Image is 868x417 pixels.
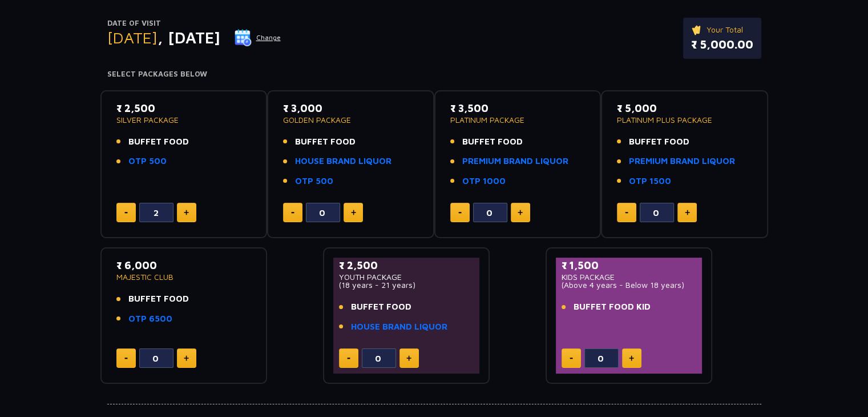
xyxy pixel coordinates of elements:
[406,355,411,361] img: plus
[574,300,651,314] span: BUFFET FOOD KID
[570,358,573,359] img: minus
[617,101,752,116] p: ₹ 5,000
[685,210,690,215] img: plus
[562,258,697,273] p: ₹ 1,500
[124,212,128,214] img: minus
[234,29,281,47] button: Change
[617,116,752,124] p: PLATINUM PLUS PACKAGE
[629,355,634,361] img: plus
[347,358,350,359] img: minus
[116,101,252,116] p: ₹ 2,500
[184,355,189,361] img: plus
[691,36,753,53] p: ₹ 5,000.00
[462,175,506,188] a: OTP 1000
[295,175,333,188] a: OTP 500
[116,273,252,281] p: MAJESTIC CLUB
[462,135,523,149] span: BUFFET FOOD
[116,116,252,124] p: SILVER PACKAGE
[283,116,418,124] p: GOLDEN PACKAGE
[629,135,689,149] span: BUFFET FOOD
[351,210,356,215] img: plus
[462,155,568,168] a: PREMIUM BRAND LIQUOR
[128,155,167,168] a: OTP 500
[158,28,220,47] span: , [DATE]
[691,23,703,36] img: ticket
[339,258,474,273] p: ₹ 2,500
[107,70,761,79] h4: Select Packages Below
[691,23,753,36] p: Your Total
[283,101,418,116] p: ₹ 3,000
[128,135,189,149] span: BUFFET FOOD
[450,101,586,116] p: ₹ 3,500
[351,300,411,314] span: BUFFET FOOD
[629,175,671,188] a: OTP 1500
[116,258,252,273] p: ₹ 6,000
[184,210,189,215] img: plus
[107,18,281,29] p: Date of Visit
[291,212,294,214] img: minus
[339,281,474,289] p: (18 years - 21 years)
[351,320,447,334] a: HOUSE BRAND LIQUOR
[339,273,474,281] p: YOUTH PACKAGE
[107,28,158,47] span: [DATE]
[625,212,628,214] img: minus
[124,358,128,359] img: minus
[295,155,391,168] a: HOUSE BRAND LIQUOR
[629,155,735,168] a: PREMIUM BRAND LIQUOR
[518,210,523,215] img: plus
[562,273,697,281] p: KIDS PACKAGE
[562,281,697,289] p: (Above 4 years - Below 18 years)
[450,116,586,124] p: PLATINUM PACKAGE
[128,312,172,326] a: OTP 6500
[295,135,356,149] span: BUFFET FOOD
[458,212,462,214] img: minus
[128,292,189,306] span: BUFFET FOOD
